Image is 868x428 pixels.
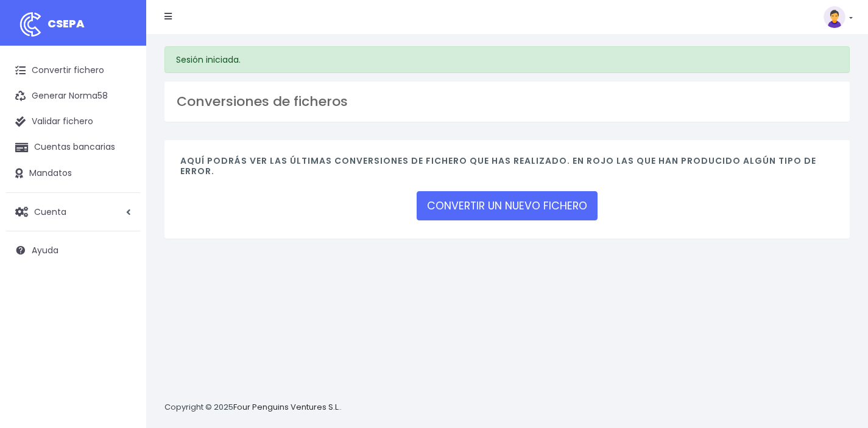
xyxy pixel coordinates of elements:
a: Four Penguins Ventures S.L. [233,401,340,413]
a: Generar Norma58 [6,83,140,109]
a: Convertir fichero [6,58,140,83]
span: Ayuda [32,244,58,256]
span: CSEPA [48,16,85,31]
img: logo [15,9,46,40]
a: CONVERTIR UN NUEVO FICHERO [417,191,598,220]
div: Sesión iniciada. [164,46,850,73]
a: Cuentas bancarias [6,135,140,160]
h4: Aquí podrás ver las últimas conversiones de fichero que has realizado. En rojo las que han produc... [180,156,834,183]
a: Cuenta [6,199,140,225]
h3: Conversiones de ficheros [177,94,838,110]
img: profile [824,6,845,28]
a: Ayuda [6,237,140,263]
span: Cuenta [34,205,66,217]
a: Validar fichero [6,109,140,135]
p: Copyright © 2025 . [164,401,342,414]
a: Mandatos [6,161,140,186]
